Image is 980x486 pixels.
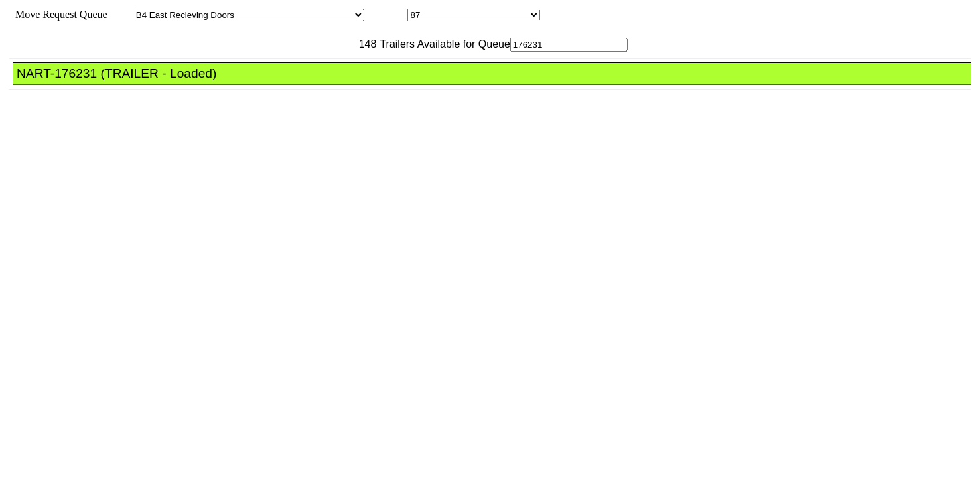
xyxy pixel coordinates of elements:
[377,38,511,50] span: Trailers Available for Queue
[510,38,628,52] input: Filter Available Trailers
[9,9,107,20] span: Move Request Queue
[109,9,130,20] span: Area
[367,9,405,20] span: Location
[17,66,979,81] div: NART-176231 (TRAILER - Loaded)
[352,38,377,50] span: 148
